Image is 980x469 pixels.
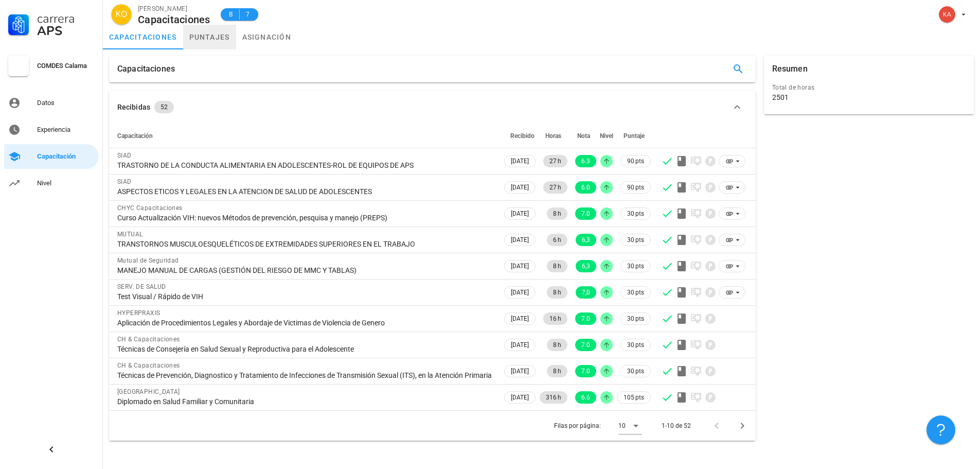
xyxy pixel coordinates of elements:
a: Capacitación [4,144,99,169]
span: 30 pts [627,366,644,376]
div: [PERSON_NAME] [138,4,210,14]
div: Filas por página: [554,411,642,441]
span: 30 pts [627,209,644,219]
span: SIAD [117,152,132,159]
span: 27 h [549,181,561,194]
span: CH & Capacitaciones [117,362,180,369]
span: MUTUAL [117,231,142,238]
div: Test Visual / Rápido de VIH [117,292,494,301]
span: Mutual de Seguridad [117,257,179,264]
div: Experiencia [37,126,95,134]
a: Datos [4,91,99,115]
span: Nota [577,132,590,140]
div: Nivel [37,179,95,187]
span: 52 [161,101,168,113]
div: 10 [618,421,626,430]
span: 316 h [546,391,561,404]
span: Horas [545,132,561,140]
a: Nivel [4,171,99,196]
span: [DATE] [511,366,529,377]
button: Recibidas 52 [109,91,756,124]
th: Capacitación [109,124,502,148]
span: B [227,9,235,20]
span: 7 [244,9,252,20]
span: KO [115,4,127,25]
span: [DATE] [511,260,529,272]
span: CH & Capacitaciones [117,336,180,343]
a: puntajes [183,25,236,49]
span: 7.0 [581,339,590,351]
span: [DATE] [511,313,529,324]
div: Datos [37,99,95,107]
div: Resumen [772,56,808,82]
div: APS [37,25,95,37]
th: Recibido [502,124,538,148]
span: [DATE] [511,234,529,246]
span: 6.6 [581,391,590,404]
div: Capacitaciones [138,14,210,25]
span: 90 pts [627,182,644,193]
div: TRANSTORNOS MUSCULOESQUELÉTICOS DE EXTREMIDADES SUPERIORES EN EL TRABAJO [117,239,494,249]
span: Nivel [600,132,613,140]
div: TRASTORNO DE LA CONDUCTA ALIMENTARIA EN ADOLESCENTES-ROL DE EQUIPOS DE APS [117,161,494,170]
div: COMDES Calama [37,62,95,70]
span: [DATE] [511,208,529,219]
span: 6 h [553,234,561,246]
span: SIAD [117,178,132,185]
span: [DATE] [511,182,529,193]
span: 6.3 [581,155,590,167]
div: Total de horas [772,82,966,93]
span: 8 h [553,286,561,299]
span: 8 h [553,260,561,272]
div: 2501 [772,93,789,102]
div: ASPECTOS ETICOS Y LEGALES EN LA ATENCION DE SALUD DE ADOLESCENTES [117,187,494,196]
span: 6,3 [582,260,590,272]
div: Técnicas de Prevención, Diagnostico y Tratamiento de Infecciones de Transmisión Sexual (ITS), en ... [117,371,494,380]
div: Curso Actualización VIH: nuevos Métodos de prevención, pesquisa y manejo (PREPS) [117,213,494,222]
th: Horas [538,124,569,148]
span: [DATE] [511,155,529,167]
div: avatar [111,4,132,25]
div: Técnicas de Consejería en Salud Sexual y Reproductiva para el Adolescente [117,344,494,354]
span: 7.0 [581,207,590,220]
span: [DATE] [511,392,529,403]
span: 90 pts [627,156,644,166]
th: Nivel [598,124,615,148]
span: 6,3 [582,234,590,246]
button: Página siguiente [733,416,752,435]
span: Puntaje [623,132,645,140]
div: Aplicación de Procedimientos Legales y Abordaje de Victimas de Violencia de Genero [117,318,494,327]
span: 30 pts [627,314,644,324]
span: [DATE] [511,287,529,298]
span: 27 h [549,155,561,167]
div: Carrera [37,12,95,25]
span: 7,0 [582,286,590,299]
span: 30 pts [627,340,644,350]
span: 8 h [553,339,561,351]
span: 7.0 [581,312,590,325]
span: 105 pts [623,392,644,403]
span: 30 pts [627,261,644,271]
span: 6.0 [581,181,590,194]
span: 30 pts [627,287,644,298]
span: 16 h [549,312,561,325]
span: 8 h [553,365,561,377]
div: avatar [939,6,955,23]
th: Puntaje [615,124,653,148]
div: 1-10 de 52 [662,421,691,430]
div: 10Filas por página: [618,418,642,434]
span: [DATE] [511,339,529,351]
a: Experiencia [4,117,99,142]
a: asignación [236,25,298,49]
div: Capacitación [37,152,95,161]
span: 30 pts [627,235,644,245]
span: 8 h [553,207,561,220]
div: Capacitaciones [117,56,175,82]
span: Recibido [510,132,534,140]
span: CHYC Capacitaciones [117,204,183,212]
span: [GEOGRAPHIC_DATA] [117,388,180,395]
div: Recibidas [117,101,150,113]
span: Capacitación [117,132,153,140]
span: 7.0 [581,365,590,377]
div: MANEJO MANUAL DE CARGAS (GESTIÓN DEL RIESGO DE MMC Y TABLAS) [117,266,494,275]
